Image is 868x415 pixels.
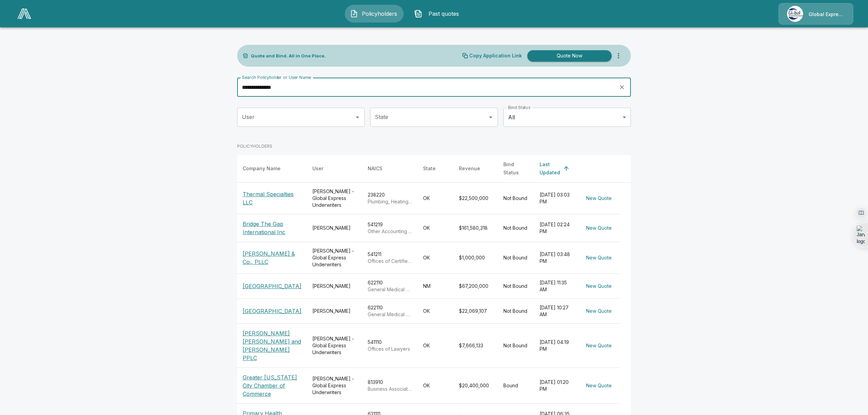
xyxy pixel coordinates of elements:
label: Bind Status [508,105,530,110]
td: [DATE] 02:24 PM [534,214,578,242]
p: [GEOGRAPHIC_DATA] [243,282,301,290]
td: [DATE] 01:20 PM [534,368,578,404]
button: Quote Now [527,50,612,62]
p: Copy Application Link [469,53,522,58]
a: Agency IconGlobal Express Underwriters [778,3,853,25]
p: Global Express Underwriters [809,11,845,18]
div: [PERSON_NAME] [312,225,357,231]
button: more [612,49,625,63]
label: Search Policyholder or User Name [242,75,311,80]
td: Not Bound [498,214,534,242]
button: New Quote [583,192,614,205]
button: Open [353,112,362,122]
div: Company Name [243,164,281,173]
span: Past quotes [425,10,463,18]
button: clear search [617,82,627,92]
div: Last Updated [540,160,560,177]
p: Bridge The Gap International Inc [243,220,301,236]
p: [PERSON_NAME] & Co., PLLC [243,250,301,266]
div: 622110 [368,304,412,318]
div: [PERSON_NAME] - Global Express Underwriters [312,335,357,356]
button: New Quote [583,252,614,264]
td: OK [418,183,453,214]
div: 541219 [368,221,412,235]
div: NAICS [368,164,382,173]
p: POLICYHOLDERS [237,143,272,149]
td: Not Bound [498,274,534,299]
div: [PERSON_NAME] - Global Express Underwriters [312,375,357,396]
div: [PERSON_NAME] - Global Express Underwriters [312,188,357,209]
button: New Quote [583,379,614,392]
p: Offices of Lawyers [368,346,412,352]
td: [DATE] 03:03 PM [534,183,578,214]
p: Business Associations [368,386,412,392]
td: $7,666,133 [453,324,498,368]
button: New Quote [583,222,614,235]
p: Thermal Specialties LLC [243,190,301,206]
td: OK [418,299,453,324]
td: Not Bound [498,183,534,214]
button: Policyholders IconPolicyholders [345,5,404,23]
div: 622110 [368,279,412,293]
p: [GEOGRAPHIC_DATA] [243,307,301,315]
span: Policyholders [361,10,398,18]
td: [DATE] 11:35 AM [534,274,578,299]
td: $161,580,318 [453,214,498,242]
td: $1,000,000 [453,242,498,274]
td: $67,200,000 [453,274,498,299]
p: [PERSON_NAME] [PERSON_NAME] and [PERSON_NAME] PPLC [243,329,301,362]
img: Past quotes Icon [414,10,422,18]
td: [DATE] 04:19 PM [534,324,578,368]
div: Revenue [459,164,480,173]
button: Open [486,112,496,122]
div: 238220 [368,191,412,205]
div: User [312,164,323,173]
p: Plumbing, Heating, and Air-Conditioning Contractors [368,198,412,205]
td: [DATE] 03:48 PM [534,242,578,274]
div: 541110 [368,339,412,352]
td: Not Bound [498,242,534,274]
div: [PERSON_NAME] [312,283,357,290]
div: State [423,164,436,173]
button: New Quote [583,305,614,318]
td: $20,400,000 [453,368,498,404]
td: [DATE] 10:27 AM [534,299,578,324]
div: 541211 [368,251,412,265]
div: [PERSON_NAME] [312,308,357,314]
img: AA Logo [17,9,31,19]
p: Offices of Certified Public Accountants [368,258,412,265]
td: OK [418,368,453,404]
button: Past quotes IconPast quotes [409,5,468,23]
td: OK [418,242,453,274]
th: Bind Status [498,155,534,183]
div: [PERSON_NAME] - Global Express Underwriters [312,247,357,268]
img: Agency Icon [787,6,803,22]
div: All [503,108,631,127]
td: OK [418,324,453,368]
img: Policyholders Icon [350,10,358,18]
td: NM [418,274,453,299]
td: Not Bound [498,324,534,368]
p: General Medical and Surgical Hospitals [368,311,412,318]
td: $22,069,107 [453,299,498,324]
td: Bound [498,368,534,404]
td: OK [418,214,453,242]
td: Not Bound [498,299,534,324]
a: Quote Now [525,50,612,62]
p: Other Accounting Services [368,228,412,235]
iframe: Chat Widget [834,382,868,415]
p: Greater [US_STATE] City Chamber of Commerce [243,373,301,398]
div: 813910 [368,379,412,392]
p: General Medical and Surgical Hospitals [368,286,412,293]
button: New Quote [583,280,614,293]
td: $22,500,000 [453,183,498,214]
p: Quote and Bind. All in One Place. [251,54,326,58]
button: New Quote [583,339,614,352]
